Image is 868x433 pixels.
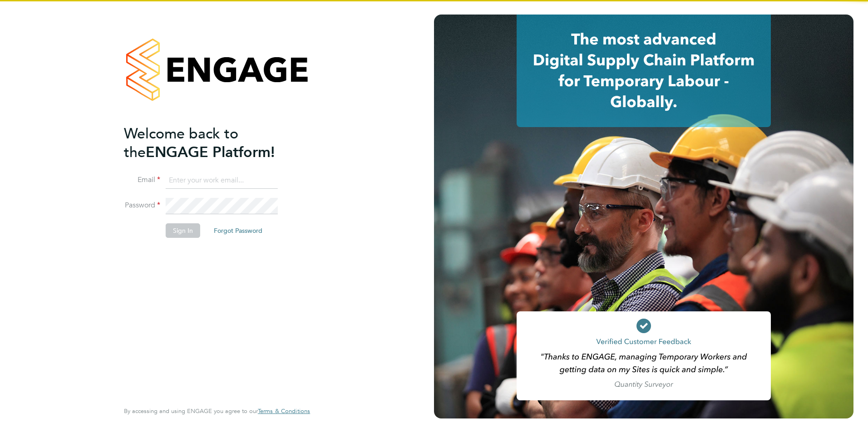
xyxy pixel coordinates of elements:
span: Terms & Conditions [258,407,310,415]
span: Welcome back to the [124,125,238,161]
span: By accessing and using ENGAGE you agree to our [124,407,310,415]
button: Forgot Password [207,223,270,238]
label: Password [124,201,160,210]
a: Terms & Conditions [258,408,310,415]
label: Email [124,175,160,185]
button: Sign In [166,223,200,238]
input: Enter your work email... [166,172,278,189]
h2: ENGAGE Platform! [124,124,301,162]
